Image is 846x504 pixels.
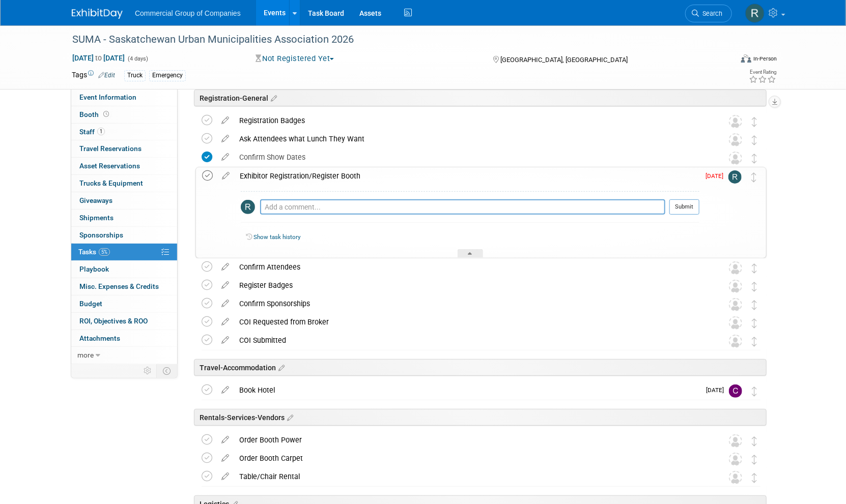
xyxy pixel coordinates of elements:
button: Not Registered Yet [252,53,339,64]
img: Unassigned [729,434,742,448]
i: Move task [752,337,757,346]
a: Misc. Expenses & Credits [71,278,177,295]
span: Giveaways [79,196,112,204]
span: Trucks & Equipment [79,179,143,187]
div: Table/Chair Rental [234,468,709,485]
img: Unassigned [729,280,742,293]
i: Move task [752,282,757,291]
span: Tasks [78,248,110,256]
a: edit [216,153,234,162]
span: Shipments [79,214,114,222]
a: edit [216,386,234,395]
div: COI Requested from Broker [234,313,709,331]
td: Tags [72,70,115,81]
img: Unassigned [729,152,742,165]
a: Booth [71,106,177,123]
a: Show task history [253,233,300,241]
div: Rentals-Services-Vendors [194,409,767,426]
a: Travel Reservations [71,140,177,157]
img: Unassigned [729,298,742,311]
span: [GEOGRAPHIC_DATA], [GEOGRAPHIC_DATA] [500,56,628,64]
span: Booth not reserved yet [101,110,111,118]
a: Playbook [71,261,177,278]
a: ROI, Objectives & ROO [71,313,177,330]
img: Cole Mattern [729,384,742,398]
img: Unassigned [729,471,742,484]
a: Sponsorships [71,227,177,244]
button: Submit [669,199,699,215]
img: Unassigned [729,316,742,330]
span: 5% [99,248,110,256]
div: In-Person [753,55,777,63]
i: Move task [752,154,757,163]
a: Attachments [71,330,177,347]
span: [DATE] [DATE] [72,53,125,63]
i: Move task [752,135,757,145]
span: Search [699,10,722,17]
span: [DATE] [706,172,728,180]
a: Tasks5% [71,244,177,260]
td: Personalize Event Tab Strip [139,364,157,377]
a: edit [216,116,234,125]
span: Sponsorships [79,231,123,239]
span: Event Information [79,93,136,101]
span: Attachments [79,334,120,342]
div: Confirm Show Dates [234,149,709,166]
a: edit [216,472,234,481]
a: edit [216,281,234,290]
a: edit [216,454,234,463]
a: edit [217,171,235,181]
div: Register Badges [234,277,709,294]
img: Format-Inperson.png [741,54,751,63]
a: edit [216,435,234,444]
a: Search [685,5,732,22]
a: more [71,347,177,364]
a: Staff1 [71,124,177,140]
img: Rod Leland [728,170,742,184]
i: Move task [752,387,757,396]
i: Move task [752,318,757,328]
div: Registration Badges [234,112,709,129]
img: Unassigned [729,261,742,275]
span: Asset Reservations [79,162,140,170]
td: Toggle Event Tabs [157,364,178,377]
a: Edit [98,72,115,79]
a: Budget [71,295,177,312]
div: Confirm Attendees [234,258,709,276]
i: Move task [752,300,757,310]
div: Event Rating [749,70,776,75]
div: Travel-Accommodation [194,359,767,376]
div: Emergency [149,70,186,81]
span: Playbook [79,265,109,273]
a: edit [216,336,234,345]
span: Budget [79,300,102,308]
img: Rod Leland [241,200,255,214]
div: Order Booth Power [234,431,709,449]
i: Move task [751,172,756,182]
div: Confirm Sponsorships [234,295,709,312]
span: (4 days) [127,55,148,62]
span: [DATE] [706,387,729,394]
a: Edit sections [285,412,293,422]
img: ExhibitDay [72,9,123,19]
i: Move task [752,436,757,446]
i: Move task [752,263,757,273]
div: COI Submitted [234,332,709,349]
img: Unassigned [729,335,742,348]
div: Book Hotel [234,381,700,399]
span: Booth [79,110,111,118]
img: Rod Leland [745,4,765,23]
a: edit [216,317,234,327]
i: Move task [752,455,757,464]
div: Event Format [672,53,777,68]
a: Event Information [71,89,177,106]
a: edit [216,134,234,143]
a: Edit sections [268,93,277,103]
i: Move task [752,117,757,127]
span: Travel Reservations [79,144,142,153]
div: Ask Attendees what Lunch They Want [234,130,709,147]
img: Unassigned [729,115,742,128]
a: Trucks & Equipment [71,175,177,192]
img: Unassigned [729,133,742,146]
span: ROI, Objectives & ROO [79,317,148,325]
